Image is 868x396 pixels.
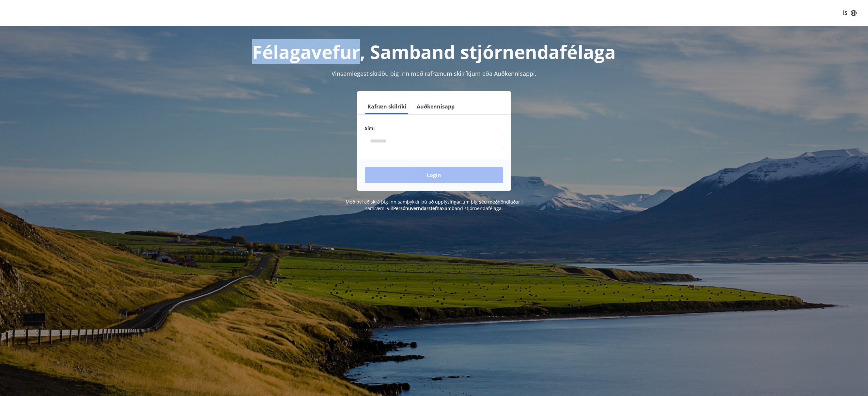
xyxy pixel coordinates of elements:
button: Auðkennisapp [414,99,457,114]
span: Vinsamlegast skráðu þig inn með rafrænum skilríkjum eða Auðkennisappi. [332,70,536,77]
button: ÍS [839,7,860,19]
label: Sími [365,125,503,132]
a: Persónuverndarstefna [393,205,442,211]
button: Rafræn skilríki [365,99,409,114]
span: Með því að skrá þig inn samþykkir þú að upplýsingar um þig séu meðhöndlaðar í samræmi við Samband... [346,199,523,211]
h1: Félagavefur, Samband stjórnendafélaga [207,39,661,64]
